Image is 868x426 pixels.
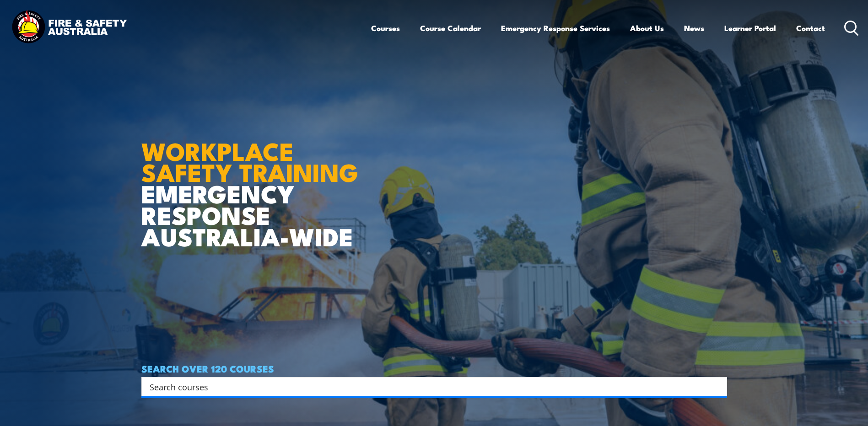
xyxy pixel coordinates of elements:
input: Search input [150,380,707,394]
h4: SEARCH OVER 120 COURSES [141,363,727,373]
a: Emergency Response Services [501,16,610,40]
button: Search magnifier button [711,380,724,393]
a: Course Calendar [420,16,481,40]
a: About Us [630,16,664,40]
h1: EMERGENCY RESPONSE AUSTRALIA-WIDE [141,117,365,247]
strong: WORKPLACE SAFETY TRAINING [141,131,358,191]
a: Learner Portal [724,16,776,40]
a: Courses [371,16,400,40]
form: Search form [151,380,709,393]
a: Contact [796,16,825,40]
a: News [684,16,704,40]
